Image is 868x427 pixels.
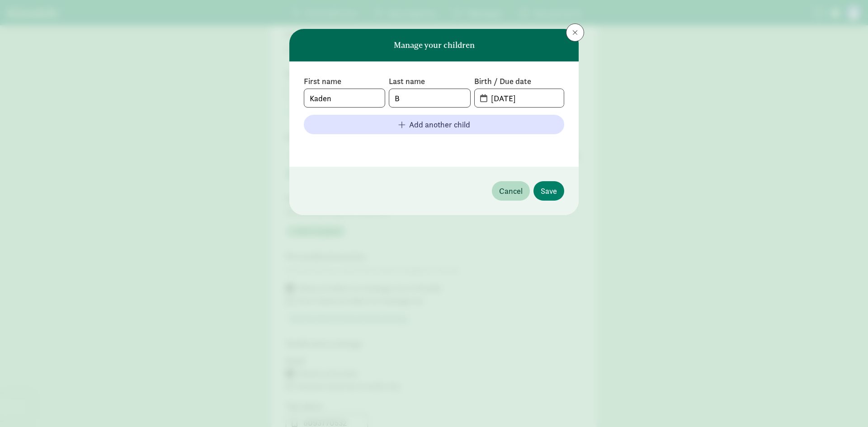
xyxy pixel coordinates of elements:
span: Cancel [499,185,523,197]
span: Add another child [409,118,470,131]
label: Last name [389,76,470,87]
label: First name [304,76,385,87]
button: Save [533,181,564,201]
label: Birth / Due date [474,76,564,87]
button: Add another child [304,115,564,134]
input: MM-DD-YYYY [486,89,564,107]
button: Cancel [492,181,530,201]
h6: Manage your children [394,41,475,50]
span: Save [541,185,557,197]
